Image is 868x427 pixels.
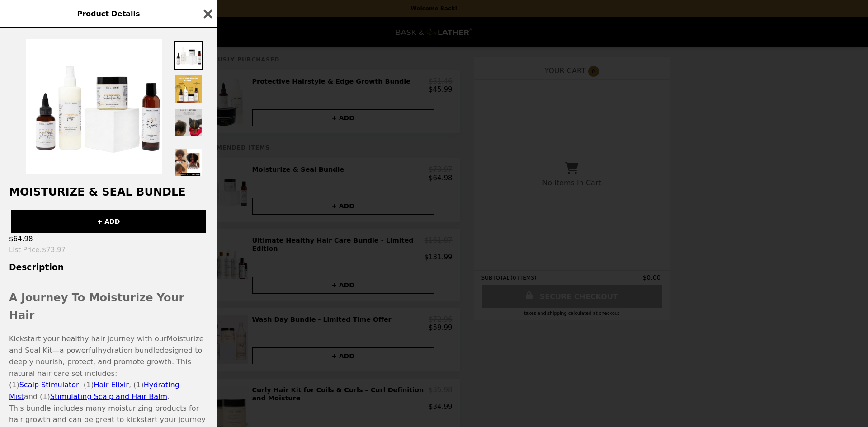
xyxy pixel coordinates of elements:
[24,392,50,401] span: and (1)
[167,392,170,401] span: .
[98,346,160,355] span: hydration bundle
[9,380,19,389] span: (1)
[9,334,166,343] span: Kickstart your healthy hair journey with our
[174,41,203,70] img: Thumbnail 1
[26,39,162,174] img: Default Title
[19,380,79,389] a: Scalp Stimulator
[77,9,140,18] span: Product Details
[174,148,203,177] img: Thumbnail 5
[9,380,179,401] a: Hydrating Mist
[174,75,203,103] img: Thumbnail 2
[11,210,206,233] button: + ADD
[174,108,203,137] img: Thumbnail 3
[52,346,98,355] span: —a powerful
[129,380,144,389] span: , (1)
[94,380,128,389] a: Hair Elixir
[79,380,94,389] span: , (1)
[9,346,202,378] span: designed to deeply nourish, protect, and promote growth. This natural hair care set includes:
[174,141,203,143] img: Thumbnail 4
[9,289,208,324] h2: A Journey To Moisturize Your Hair
[9,334,203,355] span: Moisturize and Seal Kit
[50,392,167,401] a: Stimulating Scalp and Hair Balm
[42,246,66,254] span: $73.97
